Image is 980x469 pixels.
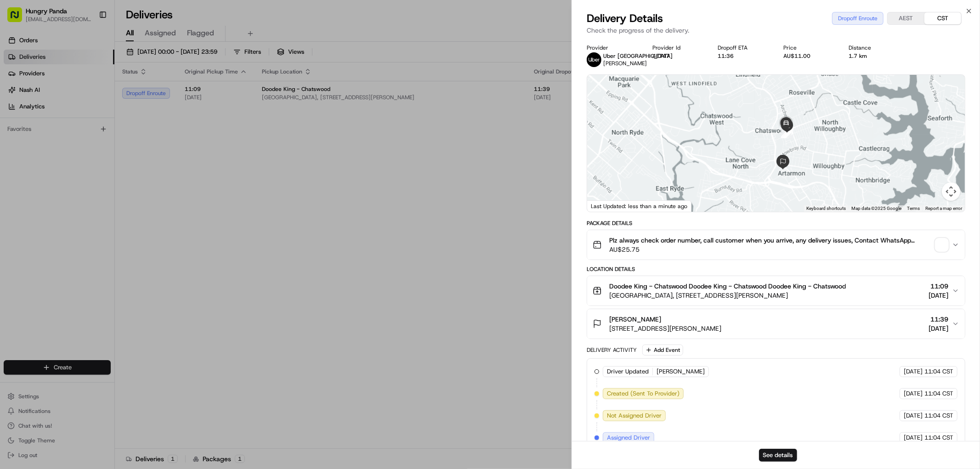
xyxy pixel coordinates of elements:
[607,412,662,420] span: Not Assigned Driver
[587,266,965,273] div: Location Details
[9,134,24,148] img: Bea Lacdao
[41,97,126,104] div: We're available if you need us!
[587,220,965,227] div: Package Details
[156,90,167,102] button: Start new chat
[652,52,670,60] button: 4E747
[609,291,846,300] span: [GEOGRAPHIC_DATA], [STREET_ADDRESS][PERSON_NAME]
[76,142,79,150] span: •
[9,9,28,28] img: Nash
[904,390,923,398] span: [DATE]
[6,202,74,218] a: 📗Knowledge Base
[924,390,953,398] span: 11:04 CST
[783,44,834,51] div: Price
[587,309,965,339] button: [PERSON_NAME][STREET_ADDRESS][PERSON_NAME]11:39[DATE]
[587,276,965,305] button: Doodee King - Chatswood Doodee King - Chatswood Doodee King - Chatswood[GEOGRAPHIC_DATA], [STREET...
[929,282,948,291] span: 11:09
[609,282,846,291] span: Doodee King - Chatswood Doodee King - Chatswood Doodee King - Chatswood
[607,367,649,376] span: Driver Updated
[609,324,721,333] span: [STREET_ADDRESS][PERSON_NAME]
[718,52,769,60] div: 11:36
[65,227,111,235] a: Powered byPylon
[19,88,36,104] img: 1753817452368-0c19585d-7be3-40d9-9a41-2dc781b3d1eb
[589,200,620,212] img: Google
[41,88,151,97] div: Start new chat
[9,119,62,127] div: Past conversations
[924,434,953,442] span: 11:04 CST
[587,26,965,35] p: Check the progress of the delivery.
[24,59,152,69] input: Clear
[652,44,703,51] div: Provider Id
[609,315,661,324] span: [PERSON_NAME]
[929,291,948,300] span: [DATE]
[924,12,961,24] button: CST
[9,206,17,214] div: 📗
[609,236,932,245] span: Plz always check order number, call customer when you arrive, any delivery issues, Contact WhatsA...
[609,245,932,254] span: AU$25.75
[929,324,948,333] span: [DATE]
[907,206,920,211] a: Terms
[925,206,962,211] a: Report a map error
[18,205,70,215] span: Knowledge Base
[603,60,647,67] span: [PERSON_NAME]
[718,44,769,51] div: Dropoff ETA
[9,37,167,51] p: Welcome 👋
[904,412,923,420] span: [DATE]
[929,315,948,324] span: 11:39
[851,206,901,211] span: Map data ©2025 Google
[924,412,953,420] span: 11:04 CST
[587,11,663,26] span: Delivery Details
[607,390,680,398] span: Created (Sent To Provider)
[589,200,620,212] a: Open this area in Google Maps (opens a new window)
[587,200,691,212] div: Last Updated: less than a minute ago
[587,52,601,67] img: uber-new-logo.jpeg
[924,367,953,376] span: 11:04 CST
[587,346,637,354] div: Delivery Activity
[87,205,147,215] span: API Documentation
[759,449,797,462] button: See details
[888,12,924,24] button: AEST
[74,202,151,218] a: 💻API Documentation
[642,345,683,356] button: Add Event
[781,128,791,138] div: 4
[806,205,846,212] button: Keyboard shortcuts
[849,52,900,60] div: 1.7 km
[849,44,900,51] div: Distance
[81,142,103,150] span: 8月19日
[9,88,26,104] img: 1736555255976-a54dd68f-1ca7-489b-9aae-adbdc363a1c4
[18,143,26,150] img: 1736555255976-a54dd68f-1ca7-489b-9aae-adbdc363a1c4
[587,44,638,51] div: Provider
[78,206,85,214] div: 💻
[942,182,960,201] button: Map camera controls
[35,167,57,175] span: 8月15日
[28,142,74,150] span: [PERSON_NAME]
[603,52,673,60] span: Uber [GEOGRAPHIC_DATA]
[657,367,705,376] span: [PERSON_NAME]
[142,118,167,129] button: See all
[30,167,34,175] span: •
[91,228,111,235] span: Pylon
[904,367,923,376] span: [DATE]
[783,52,834,60] div: AU$11.00
[607,434,650,442] span: Assigned Driver
[904,434,923,442] span: [DATE]
[587,230,965,260] button: Plz always check order number, call customer when you arrive, any delivery issues, Contact WhatsA...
